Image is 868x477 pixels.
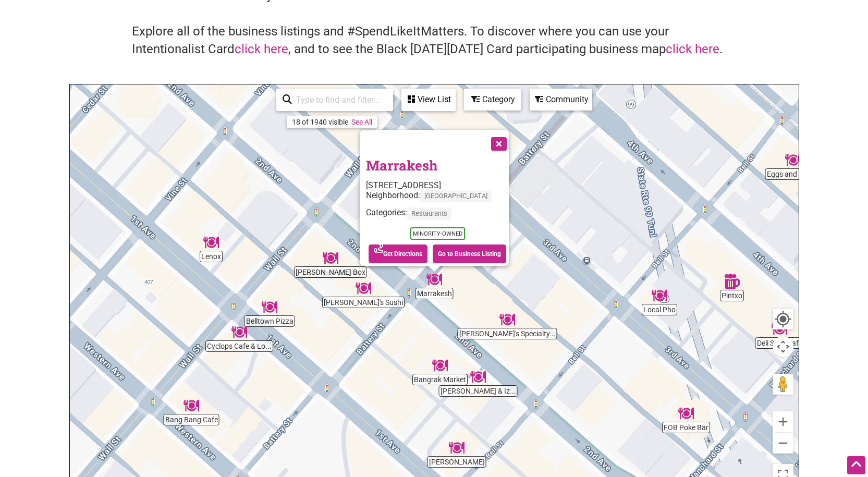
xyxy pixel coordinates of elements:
div: Marrakesh [426,272,442,287]
div: Belltown Pizza [262,299,277,315]
div: Wasabi Sushi & Izakaya [470,369,486,385]
div: Local Pho [652,288,667,303]
button: Map camera controls [773,336,793,357]
button: Drag Pegman onto the map to open Street View [773,374,793,395]
div: Scroll Back to Top [847,456,865,474]
span: Minority-Owned [410,227,464,240]
div: Category [465,90,520,109]
div: FOB Poke Bar [678,406,694,421]
a: Go to Business Listing [433,244,506,263]
a: Get Directions [369,244,427,263]
div: View List [402,90,455,109]
span: [GEOGRAPHIC_DATA] [420,190,492,202]
a: Marrakesh [366,156,438,174]
div: Neighborhood: [366,190,509,207]
div: Filter by category [464,89,521,111]
div: Type to search and filter [276,89,393,111]
div: Eggs and Plants [785,152,801,168]
div: Bangrak Market [432,358,448,373]
div: [STREET_ADDRESS] [366,180,509,190]
button: Close [485,130,511,156]
div: Pintxo [724,274,740,289]
div: Cyclops Cafe & Lounge [231,324,247,340]
div: See a list of the visible businesses [401,89,456,111]
h4: Explore all of the business listings and #SpendLikeItMatters. To discover where you can use your ... [132,23,737,58]
button: Your Location [773,309,793,329]
a: click here [235,42,288,56]
div: Bang Bang Cafe [184,398,199,413]
div: Filter by Community [530,89,592,111]
div: Community [531,90,591,109]
div: Al Basha [449,440,464,456]
div: Doner Box [323,250,338,266]
span: Restaurants [407,208,451,220]
div: Deli Shez Cafe [772,321,787,337]
div: Lenox [203,235,219,250]
div: Categories: [366,208,509,225]
button: Zoom out [773,433,793,454]
a: See All [351,118,372,126]
div: 18 of 1940 visible [292,118,348,126]
div: Shiro's Sushi [356,280,371,296]
button: Zoom in [773,411,793,432]
input: Type to find and filter... [292,90,387,110]
a: click here [666,42,719,56]
div: Rocco's Specialty Bar & Pizzeria [499,312,515,327]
